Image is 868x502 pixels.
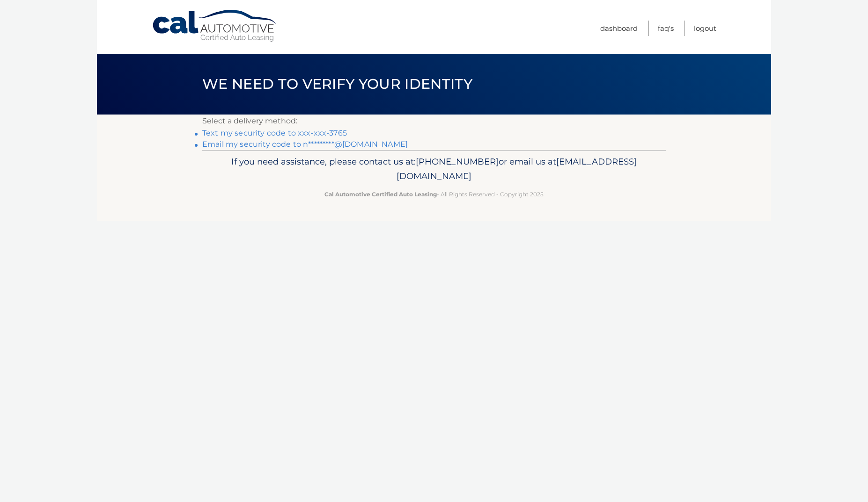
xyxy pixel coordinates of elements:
[202,129,347,137] a: Text my security code to xxx-xxx-3765
[208,189,660,199] p: - All Rights Reserved - Copyright 2025
[658,21,674,36] a: FAQ's
[202,115,666,128] p: Select a delivery method:
[416,156,499,167] span: [PHONE_NUMBER]
[202,140,408,149] a: Email my security code to n*********@[DOMAIN_NAME]
[208,154,660,184] p: If you need assistance, please contact us at: or email us at
[152,9,278,43] a: Cal Automotive
[202,75,472,93] span: We need to verify your identity
[324,191,437,198] strong: Cal Automotive Certified Auto Leasing
[694,21,716,36] a: Logout
[600,21,638,36] a: Dashboard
